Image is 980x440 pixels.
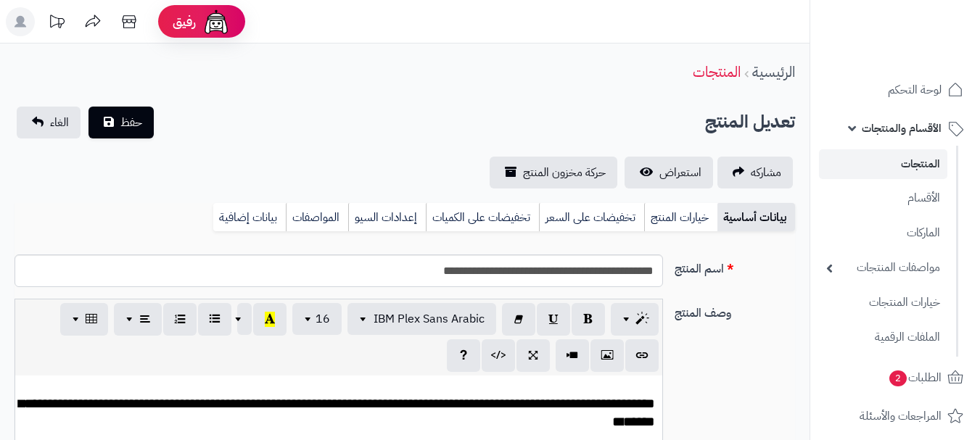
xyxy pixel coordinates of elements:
h2: تعديل المنتج [705,107,795,137]
span: مشاركه [751,164,781,181]
label: وصف المنتج [669,299,801,322]
a: المنتجات [693,61,741,83]
a: الماركات [819,217,947,249]
button: 16 [292,303,342,335]
a: الأقسام [819,183,947,214]
span: IBM Plex Sans Arabic [374,310,485,328]
button: IBM Plex Sans Arabic [347,303,496,335]
img: ai-face.png [202,7,231,36]
span: الطلبات [888,368,942,388]
img: logo-2.png [881,36,966,67]
a: إعدادات السيو [348,203,426,232]
span: 16 [316,310,330,328]
a: بيانات أساسية [717,203,795,232]
span: رفيق [173,13,196,30]
span: 2 [889,370,907,386]
a: الملفات الرقمية [819,322,947,353]
button: حفظ [88,107,154,138]
a: المواصفات [286,203,348,232]
span: الأقسام والمنتجات [862,118,942,138]
a: لوحة التحكم [819,72,971,107]
span: حفظ [120,114,142,131]
a: استعراض [625,157,713,188]
a: الرئيسية [752,61,795,83]
a: خيارات المنتجات [819,287,947,318]
a: المنتجات [819,149,947,179]
a: الغاء [17,107,81,138]
a: مشاركه [717,157,793,188]
a: تحديثات المنصة [38,7,75,40]
span: الغاء [50,114,69,131]
a: مواصفات المنتجات [819,252,947,283]
a: بيانات إضافية [213,203,286,232]
a: تخفيضات على الكميات [426,203,539,232]
a: المراجعات والأسئلة [819,399,971,433]
a: تخفيضات على السعر [539,203,644,232]
span: لوحة التحكم [888,80,942,100]
a: الطلبات2 [819,360,971,395]
a: حركة مخزون المنتج [490,157,617,188]
span: حركة مخزون المنتج [523,164,606,181]
span: استعراض [659,164,701,181]
label: اسم المنتج [669,254,801,278]
a: خيارات المنتج [644,203,717,232]
span: المراجعات والأسئلة [860,406,942,426]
